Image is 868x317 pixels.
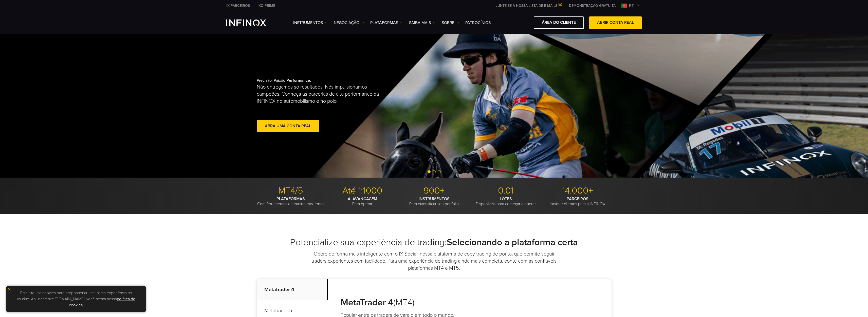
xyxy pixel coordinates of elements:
[311,250,557,272] p: Opere de forma mais inteligente com o IX Social, nossa plataforma de copy trading de ponta, que p...
[286,78,311,83] strong: Performance.
[544,185,612,196] p: 14.000+
[370,20,403,26] a: PLATAFORMAS
[328,196,396,206] p: Para operar
[472,196,540,206] p: Disponíveis para começar a operar
[9,289,143,309] p: Este site usa cookies para proporcionar uma ótima experiência ao usuário. Ao usar o site [DOMAIN_...
[257,196,325,206] p: Com ferramentas de trading modernas
[627,3,636,9] span: pt
[472,185,540,196] p: 0.01
[257,237,612,248] h2: Potencialize sua experiência de trading:
[223,3,254,8] a: INFINOX
[500,196,512,201] strong: LOTES
[400,196,468,206] p: Para diversificar seu portfólio
[433,170,436,173] span: Go to slide 2
[276,196,305,201] strong: PLATAFORMAS
[257,83,384,105] p: Não entregamos só resultados. Nós impulsionamos campeões. Conheça as parcerias de alta performanc...
[257,185,325,196] p: MT4/5
[589,16,642,29] a: ABRIR CONTA REAL
[8,287,11,291] img: yellow close icon
[465,20,491,26] a: Patrocínios
[257,279,328,300] p: Metatrader 4
[293,20,327,26] a: Instrumentos
[254,3,279,8] a: INFINOX
[544,196,612,206] p: Indique clientes para a INFINOX
[334,20,364,26] a: NEGOCIAÇÃO
[348,196,377,201] strong: ALAVANCAGEM
[438,170,441,173] span: Go to slide 3
[565,3,619,8] a: INFINOX MENU
[447,237,578,248] strong: Selecionando a plataforma certa
[419,196,450,201] strong: INSTRUMENTOS
[567,196,588,201] strong: PARCEIROS
[328,185,396,196] p: Até 1:1000
[534,16,584,29] a: ÁREA DO CLIENTE
[428,170,431,173] span: Go to slide 1
[341,297,393,308] strong: MetaTrader 4
[400,185,468,196] p: 900+
[341,297,461,308] h3: (MT4)
[257,120,319,132] a: abra uma conta real
[226,19,278,26] a: INFINOX Logo
[257,70,416,142] div: Precisão. Paixão.
[409,20,435,26] a: Saiba mais
[492,4,565,8] a: JUNTE-SE À NOSSA LISTA DE E-MAILS
[442,20,459,26] a: SOBRE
